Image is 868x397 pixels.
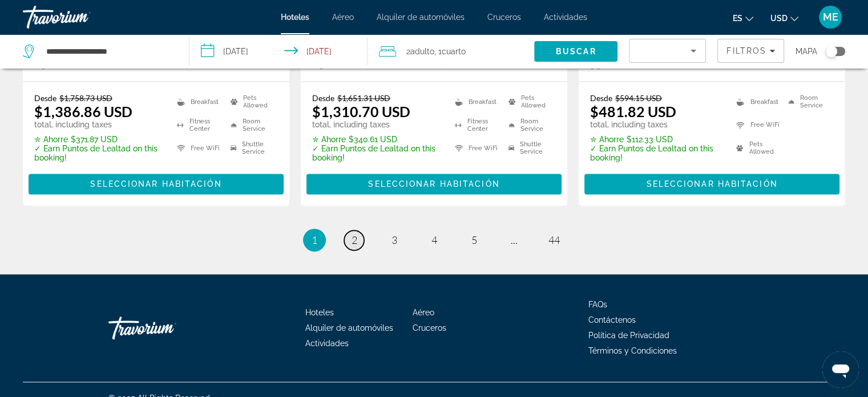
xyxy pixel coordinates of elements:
li: Shuttle Service [503,139,556,157]
p: total, including taxes [312,120,441,129]
a: Go Home [108,311,223,345]
span: Seleccionar habitación [368,179,499,189]
del: $594.15 USD [615,93,662,103]
li: Breakfast [171,93,224,110]
li: Shuttle Service [225,139,278,157]
mat-select: Sort by [639,44,696,58]
span: Adulto [410,47,434,56]
span: USD [770,14,788,23]
button: Search [534,41,617,62]
span: Aéreo [332,13,354,22]
li: Room Service [782,93,834,110]
p: ✓ Earn Puntos de Lealtad on this booking! [34,144,163,162]
span: , 1 [434,43,466,59]
li: Free WiFi [730,117,782,134]
li: Breakfast [449,93,502,110]
li: Pets Allowed [730,139,782,157]
span: Filtros [726,46,766,55]
span: Seleccionar habitación [90,179,221,189]
a: Actividades [305,339,349,348]
p: $340.61 USD [312,135,441,144]
li: Room Service [225,117,278,134]
span: Mapa [796,43,817,59]
span: 2 [406,43,434,59]
p: total, including taxes [34,120,163,129]
ins: $1,310.70 USD [312,103,410,120]
span: Buscar [556,47,596,56]
p: total, including taxes [590,120,722,129]
span: ME [823,11,838,23]
button: Seleccionar habitación [29,174,284,194]
a: Política de Privacidad [588,331,669,340]
span: 44 [548,234,560,246]
span: ... [511,234,518,246]
a: Términos y Condiciones [588,346,677,355]
button: Change currency [770,10,798,26]
span: ✮ Ahorre [590,135,624,144]
button: Select check in and out date [189,34,368,69]
a: Actividades [544,13,587,22]
a: Alquiler de automóviles [377,13,465,22]
li: Pets Allowed [503,93,556,110]
a: Travorium [23,2,137,32]
span: Desde [34,93,56,103]
ins: $1,386.86 USD [34,103,132,120]
button: Toggle map [817,46,845,57]
li: Fitness Center [171,117,224,134]
span: ✮ Ahorre [312,135,346,144]
button: Travelers: 2 adults, 0 children [368,34,534,69]
a: Hoteles [305,308,334,317]
span: Desde [312,93,334,103]
del: $1,651.31 USD [337,93,390,103]
p: ✓ Earn Puntos de Lealtad on this booking! [312,144,441,162]
li: Room Service [503,117,556,134]
button: Seleccionar habitación [584,174,839,194]
li: Pets Allowed [225,93,278,110]
span: Cuarto [442,47,466,56]
a: Seleccionar habitación [306,177,562,189]
a: Aéreo [413,308,434,317]
del: $1,758.73 USD [59,93,112,103]
button: Seleccionar habitación [306,174,562,194]
input: Search hotel destination [45,43,172,60]
a: Cruceros [413,323,446,332]
li: Free WiFi [171,139,224,157]
span: Desde [590,93,612,103]
ins: $481.82 USD [590,103,676,120]
span: es [733,14,742,23]
li: Free WiFi [449,139,502,157]
span: 3 [391,234,397,246]
span: 2 [352,234,357,246]
li: Breakfast [730,93,782,110]
li: Fitness Center [449,117,502,134]
a: Alquiler de automóviles [305,323,393,332]
span: 1 [312,234,317,246]
a: Seleccionar habitación [584,177,839,189]
span: ✮ Ahorre [34,135,68,144]
nav: Pagination [23,228,845,251]
span: Seleccionar habitación [646,179,777,189]
button: User Menu [815,5,845,29]
a: Cruceros [487,13,521,22]
span: 4 [431,234,437,246]
p: $112.33 USD [590,135,722,144]
button: Change language [733,10,753,26]
a: Contáctenos [588,315,636,324]
p: $371.87 USD [34,135,163,144]
a: FAQs [588,300,607,309]
iframe: Botón para iniciar la ventana de mensajería [822,351,859,388]
a: Hoteles [281,13,309,22]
